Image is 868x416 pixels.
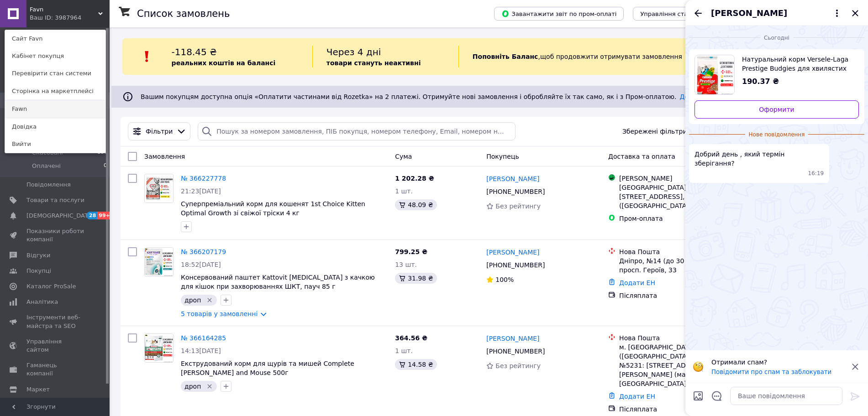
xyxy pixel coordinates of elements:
[5,118,105,135] a: Довідка
[5,135,105,153] a: Вийти
[619,405,747,414] div: Післяплата
[484,259,547,271] div: [PHONE_NUMBER]
[633,7,717,21] button: Управління статусами
[326,47,381,57] span: Через 4 дні
[619,279,655,286] a: Додати ЕН
[711,369,831,375] button: Повідомити про спам та заблокувати
[619,291,747,300] div: Післяплата
[172,59,276,67] b: реальних коштів на балансі
[619,333,747,343] div: Нова Пошта
[693,361,704,372] img: :face_with_monocle:
[181,310,258,317] a: 5 товарів у замовленні
[26,361,84,378] span: Гаманець компанії
[501,10,616,18] span: Завантажити звіт по пром-оплаті
[181,334,226,342] a: № 366164285
[144,153,185,160] span: Замовлення
[494,7,624,21] button: Завантажити звіт по пром-оплаті
[26,282,76,291] span: Каталог ProSale
[694,100,859,119] a: Оформити
[144,333,174,363] a: Фото товару
[26,313,84,330] span: Інструменти веб-майстра та SEO
[689,33,864,42] div: 12.10.2025
[742,77,779,86] span: 190.37 ₴
[395,359,437,370] div: 14.58 ₴
[26,181,71,189] span: Повідомлення
[181,347,221,354] span: 14:13[DATE]
[145,334,173,362] img: Фото товару
[184,383,201,390] span: дроп
[181,360,354,376] a: Екструдований корм для щурів та мишей Complete [PERSON_NAME] and Mouse 500г
[486,153,519,160] span: Покупець
[145,174,173,203] img: Фото товару
[5,65,105,82] a: Перевірити стан системи
[395,175,434,182] span: 1 202.28 ₴
[26,385,50,394] span: Маркет
[5,83,105,100] a: Сторінка на маркетплейсі
[137,8,230,19] h1: Список замовлень
[26,212,94,220] span: [DEMOGRAPHIC_DATA]
[395,347,413,354] span: 1 шт.
[711,7,842,19] button: [PERSON_NAME]
[486,174,539,183] a: [PERSON_NAME]
[745,131,809,139] span: Нове повідомлення
[181,261,221,268] span: 18:52[DATE]
[144,174,174,203] a: Фото товару
[486,334,539,343] a: [PERSON_NAME]
[622,127,689,136] span: Збережені фільтри:
[760,34,793,42] span: Сьогодні
[5,100,105,118] a: Fawn
[395,153,412,160] span: Cума
[395,261,417,268] span: 13 шт.
[694,55,859,95] a: Переглянути товар
[206,383,213,390] svg: Видалити мітку
[695,55,734,94] img: 6490518753_w640_h640_naturalnyj-korm-versele-laga.jpg
[395,248,427,255] span: 799.25 ₴
[619,183,747,210] div: [GEOGRAPHIC_DATA], [STREET_ADDRESS], ([GEOGRAPHIC_DATA], Авангард)
[711,7,787,19] span: [PERSON_NAME]
[395,273,437,284] div: 31.98 ₴
[619,393,655,400] a: Додати ЕН
[144,247,174,276] a: Фото товару
[181,248,226,255] a: № 366207179
[181,200,365,217] a: Суперпреміальний корм для кошенят 1st Choice Kitten Optimal Growth зі свіжої тріски 4 кг
[608,153,675,160] span: Доставка та оплата
[26,298,58,306] span: Аналітика
[495,362,541,369] span: Без рейтингу
[742,55,852,73] span: Натуральний корм Versele-Laga Prestige Вudgies для хвилястих папуг, 1 КГ
[206,296,213,304] svg: Видалити мітку
[495,203,541,210] span: Без рейтингу
[5,47,105,65] a: Кабінет покупця
[711,358,844,367] p: Отримали спам?
[104,162,107,170] span: 0
[30,14,68,22] div: Ваш ID: 3987964
[140,50,154,63] img: :exclamation:
[694,150,824,168] span: Добрий день , який термін зберігання?
[473,53,538,60] b: Поповніть Баланс
[32,162,61,170] span: Оплачені
[619,174,747,183] div: [PERSON_NAME]
[146,127,173,136] span: Фільтри
[693,8,704,19] button: Назад
[141,93,720,100] span: Вашим покупцям доступна опція «Оплатити частинами від Rozetka» на 2 платежі. Отримуйте нові замов...
[711,390,723,402] button: Відкрити шаблони відповідей
[172,47,217,57] span: -118.45 ₴
[484,185,547,198] div: [PHONE_NUMBER]
[395,187,413,195] span: 1 шт.
[26,227,84,244] span: Показники роботи компанії
[145,248,173,276] img: Фото товару
[458,46,742,68] div: , щоб продовжити отримувати замовлення
[181,274,375,290] span: Консервований паштет Kattovit [MEDICAL_DATA] з качкою для кішок при захворюваннях ШКТ, пауч 85 г
[619,247,747,256] div: Нова Пошта
[198,122,516,140] input: Пошук за номером замовлення, ПІБ покупця, номером телефону, Email, номером накладної
[184,296,201,304] span: дроп
[326,59,421,67] b: товари стануть неактивні
[5,30,105,47] a: Сайт Favn
[395,199,437,210] div: 48.09 ₴
[181,187,221,195] span: 21:23[DATE]
[619,343,747,388] div: м. [GEOGRAPHIC_DATA] ([GEOGRAPHIC_DATA].), Поштомат №5231: [STREET_ADDRESS][PERSON_NAME] (маг. [G...
[181,175,226,182] a: № 366227778
[87,212,97,219] span: 28
[30,5,98,14] span: Favn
